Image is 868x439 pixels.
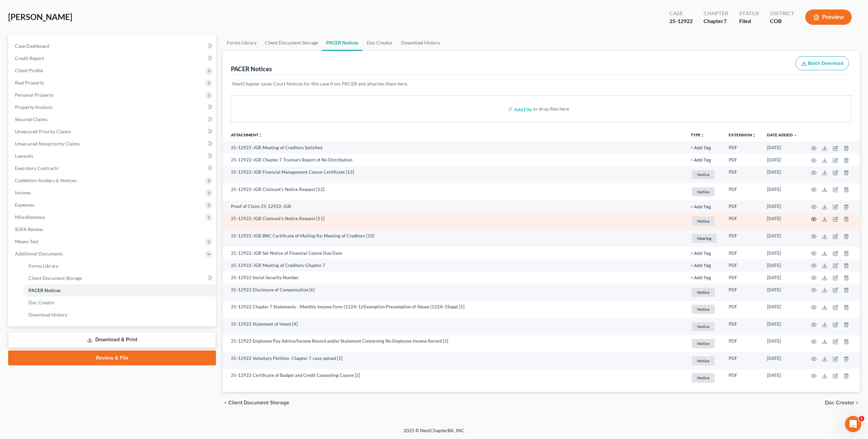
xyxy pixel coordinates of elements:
[825,400,854,405] span: Doc Creator
[8,350,216,365] a: Review & File
[723,369,762,387] td: PDF
[762,284,803,301] td: [DATE]
[15,104,53,110] span: Property Analysis
[9,223,216,235] a: SOFA Review
[223,352,685,369] td: 25-12922 Voluntary Petition- Chapter 7-case upload [1]
[15,165,58,171] span: Executory Contracts
[223,141,685,154] td: 25-12922-JGR Meeting of Creditors Satisfied
[762,271,803,284] td: [DATE]
[739,17,759,25] div: Filed
[15,202,34,208] span: Expenses
[770,17,794,25] div: COB
[9,113,216,126] a: Secured Claims
[231,132,262,137] a: Attachmentunfold_more
[691,264,711,268] button: + Add Tag
[692,170,715,179] span: Notice
[223,318,685,335] td: 25-12922 Statement of Intent [4]
[15,226,43,232] span: SOFA Review
[23,284,216,297] a: PACER Notices
[362,35,397,51] a: Doc Creator
[691,262,718,269] a: + Add Tag
[762,201,803,213] td: [DATE]
[258,133,262,137] i: unfold_more
[793,133,797,137] i: expand_more
[9,150,216,162] a: Lawsuits
[223,301,685,318] td: 25-12922 Chapter 7 Statements - Monthly Income Form (122A-1)/Exemption Presumption of Abuse (122A...
[723,183,762,201] td: PDF
[691,133,705,137] button: TYPEunfold_more
[723,201,762,213] td: PDF
[9,138,216,150] a: Unsecured Nonpriority Claims
[223,400,228,405] i: chevron_left
[28,263,58,269] span: Forms Library
[669,9,693,17] div: Case
[15,129,71,134] span: Unsecured Priority Claims
[691,276,711,280] button: + Add Tag
[223,166,685,184] td: 25-12922-JGR Financial Management Course Certificate [13]
[15,68,43,73] span: Client Profile
[770,9,794,17] div: District
[23,309,216,321] a: Download History
[223,201,685,213] td: Proof of Claim 25-12922-JGR
[691,250,718,256] a: + Add Tag
[691,186,718,197] a: Notice
[762,230,803,247] td: [DATE]
[15,214,45,220] span: Miscellaneous
[691,321,718,332] a: Notice
[223,259,685,271] td: 25-12922-JGR Meeting of Creditors-Chapter 7
[223,271,685,284] td: 25-12922 Social Security Number
[223,335,685,352] td: 25-12922 Employee Pay Advice/Income Record and/or Statement Concerning No Employee Income Record [3]
[228,400,289,405] span: Client Document Storage
[723,247,762,259] td: PDF
[223,369,685,387] td: 25-12922 Certificate of Budget and Credit Counseling Course [2]
[724,18,727,24] span: 7
[231,65,272,73] div: PACER Notices
[15,251,63,256] span: Additional Documents
[825,400,860,405] button: Doc Creator chevron_right
[223,247,685,259] td: 25-12922-JGR Set Notice of Financial Course Due Date
[9,162,216,174] a: Executory Contracts
[762,335,803,352] td: [DATE]
[223,213,685,230] td: 25-12922-JGR Claimant's Notice Request [11]
[691,338,718,349] a: Notice
[692,373,715,382] span: Notice
[808,60,843,66] span: Batch Download
[701,133,705,137] i: unfold_more
[533,106,569,112] div: or drop files here
[723,271,762,284] td: PDF
[723,318,762,335] td: PDF
[692,288,715,297] span: Notice
[15,153,33,159] span: Lawsuits
[8,332,216,348] a: Download & Print
[692,234,717,243] span: Hearing
[691,146,711,150] button: + Add Tag
[15,43,50,49] span: Case Dashboard
[704,17,728,25] div: Chapter
[691,169,718,180] a: Notice
[9,52,216,64] a: Credit Report
[762,352,803,369] td: [DATE]
[691,157,718,163] a: + Add Tag
[691,287,718,298] a: Notice
[762,166,803,184] td: [DATE]
[692,322,715,331] span: Notice
[223,400,289,405] button: chevron_left Client Document Storage
[762,154,803,166] td: [DATE]
[723,213,762,230] td: PDF
[15,177,77,183] span: Codebtors Insiders & Notices
[15,190,31,195] span: Income
[704,9,728,17] div: Chapter
[9,40,216,52] a: Case Dashboard
[397,35,444,51] a: Download History
[223,35,261,51] a: Forms Library
[28,300,55,305] span: Doc Creator
[322,35,362,51] a: PACER Notices
[15,80,44,85] span: Real Property
[15,141,80,147] span: Unsecured Nonpriority Claims
[723,301,762,318] td: PDF
[692,356,715,365] span: Notice
[15,55,44,61] span: Credit Report
[691,215,718,227] a: Notice
[223,230,685,247] td: 25-12922-JGR BNC Certificate of Mailing Re: Meeting of Creditors [10]
[232,80,850,87] p: NextChapter saves Court Notices for this case from PACER and attaches them here.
